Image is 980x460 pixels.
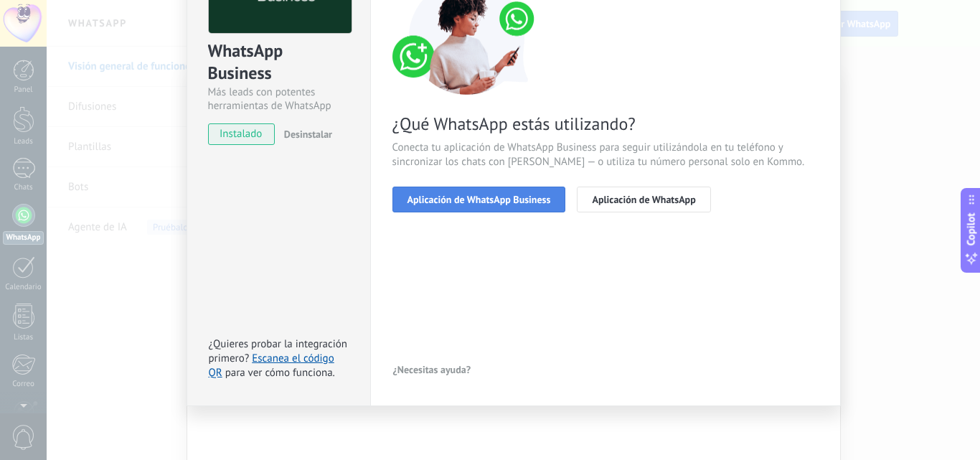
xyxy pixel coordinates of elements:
button: Aplicación de WhatsApp Business [392,187,566,212]
span: Conecta tu aplicación de WhatsApp Business para seguir utilizándola en tu teléfono y sincronizar ... [392,141,819,169]
button: Desinstalar [278,123,332,145]
span: Aplicación de WhatsApp [592,194,695,205]
span: para ver cómo funciona. [225,366,335,380]
a: Escanea el código QR [209,352,334,380]
span: instalado [209,123,274,145]
div: Más leads con potentes herramientas de WhatsApp [208,85,349,113]
span: Aplicación de WhatsApp Business [407,194,551,205]
div: WhatsApp Business [208,39,349,85]
span: Copilot [964,212,979,245]
span: ¿Quieres probar la integración primero? [209,337,348,365]
span: ¿Qué WhatsApp estás utilizando? [392,113,819,135]
button: Aplicación de WhatsApp [577,187,710,212]
span: ¿Necesitas ayuda? [393,365,471,375]
button: ¿Necesitas ayuda? [392,359,472,380]
span: Desinstalar [284,128,332,141]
